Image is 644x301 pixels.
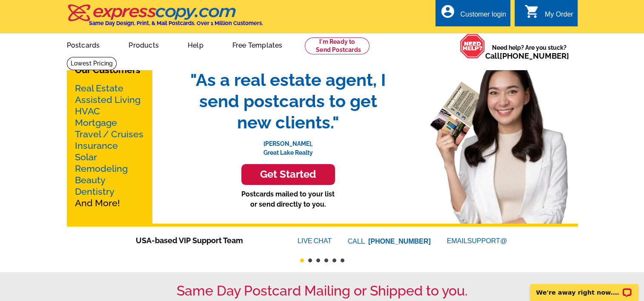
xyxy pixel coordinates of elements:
[174,34,217,54] a: Help
[67,10,263,26] a: Same Day Design, Print, & Mail Postcards. Over 1 Million Customers.
[440,4,455,19] i: account_circle
[524,9,573,20] a: shopping_cart My Order
[298,237,332,244] a: LIVECHAT
[545,11,573,23] div: My Order
[75,140,118,151] a: Insurance
[182,69,395,133] span: "As a real estate agent, I send postcards to get new clients."
[75,186,114,197] a: Dentistry
[115,34,172,54] a: Products
[75,83,123,94] a: Real Estate
[136,235,272,246] span: USA-based VIP Support Team
[75,129,143,139] a: Travel / Cruises
[308,258,312,262] button: 2 of 6
[182,133,395,157] p: [PERSON_NAME], Great Lake Realty
[75,163,128,174] a: Remodeling
[348,236,366,247] font: CALL
[447,237,508,244] a: EMAILSUPPORT@
[500,51,569,60] a: [PHONE_NUMBER]
[460,11,506,23] div: Customer login
[324,258,328,262] button: 4 of 6
[298,236,314,246] font: LIVE
[332,258,336,262] button: 5 of 6
[67,283,578,299] h1: Same Day Postcard Mailing or Shipped to you.
[440,9,506,20] a: account_circle Customer login
[53,34,114,54] a: Postcards
[89,20,263,26] h4: Same Day Design, Print, & Mail Postcards. Over 1 Million Customers.
[524,274,644,301] iframe: LiveChat chat widget
[524,4,540,19] i: shopping_cart
[75,152,97,162] a: Solar
[467,236,508,246] font: SUPPORT@
[316,258,320,262] button: 3 of 6
[75,82,144,209] p: And More!
[75,106,100,116] a: HVAC
[75,175,106,185] a: Beauty
[341,258,344,262] button: 6 of 6
[75,117,117,128] a: Mortgage
[182,189,395,210] p: Postcards mailed to your list or send directly to you.
[485,51,569,60] span: Call
[485,43,573,60] span: Need help? Are you stuck?
[460,34,485,59] img: help
[182,164,395,185] a: Get Started
[368,238,431,245] a: [PHONE_NUMBER]
[219,34,296,54] a: Free Templates
[75,94,140,105] a: Assisted Living
[300,258,304,262] button: 1 of 6
[252,168,324,181] h3: Get Started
